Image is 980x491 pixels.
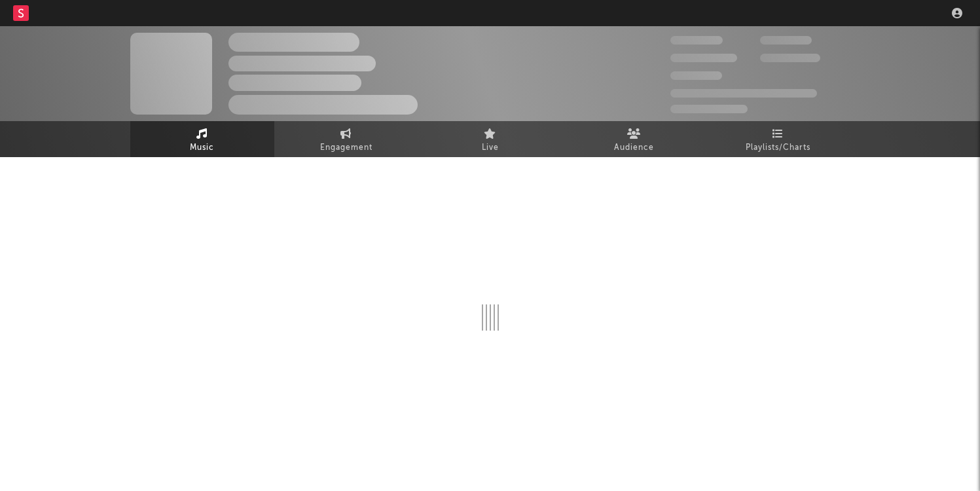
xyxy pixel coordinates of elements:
[482,140,499,156] span: Live
[670,89,817,98] span: 50,000,000 Monthly Listeners
[670,105,748,113] span: Jump Score: 85.0
[760,54,820,62] span: 1,000,000
[670,71,722,80] span: 100,000
[670,54,737,62] span: 50,000,000
[190,140,214,156] span: Music
[706,121,850,157] a: Playlists/Charts
[614,140,654,156] span: Audience
[670,36,723,45] span: 300,000
[562,121,706,157] a: Audience
[320,140,372,156] span: Engagement
[760,36,812,45] span: 100,000
[130,121,274,157] a: Music
[418,121,562,157] a: Live
[746,140,810,156] span: Playlists/Charts
[274,121,418,157] a: Engagement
